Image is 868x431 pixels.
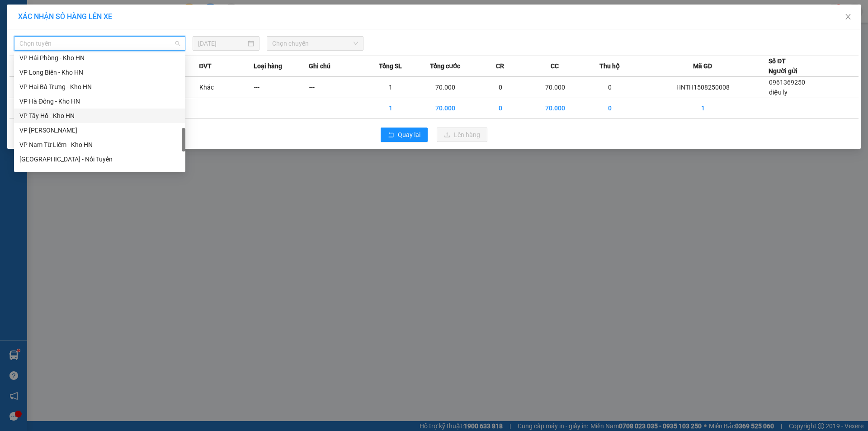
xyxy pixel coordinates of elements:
[637,77,769,98] td: HNTH1508250008
[496,61,504,71] span: CR
[430,61,460,71] span: Tổng cước
[363,98,418,118] td: 1
[693,61,712,71] span: Mã GD
[528,77,582,98] td: 70.000
[17,35,212,70] span: CSKH:
[582,98,637,118] td: 0
[14,94,185,109] div: VP Hà Đông - Kho HN
[29,13,198,23] strong: BIÊN NHẬN VẬN CHUYỂN BẢO AN EXPRESS
[58,35,212,70] span: [PHONE_NUMBER] (7h - 21h)
[769,79,805,86] span: 0961369250
[418,77,473,98] td: 70.000
[19,96,180,106] div: VP Hà Đông - Kho HN
[27,25,201,32] strong: (Công Ty TNHH Chuyển Phát Nhanh Bảo An - MST: 0109597835)
[199,77,254,98] td: Khác
[14,65,185,80] div: VP Long Biên - Kho HN
[14,109,185,123] div: VP Tây Hồ - Kho HN
[19,37,180,50] span: Chọn tuyến
[19,67,180,77] div: VP Long Biên - Kho HN
[437,128,487,142] button: uploadLên hàng
[844,13,852,20] span: close
[582,77,637,98] td: 0
[199,61,212,71] span: ĐVT
[14,152,185,166] div: Hà Nội - Nối Tuyến
[528,98,582,118] td: 70.000
[19,154,180,164] div: [GEOGRAPHIC_DATA] - Nối Tuyến
[19,82,180,92] div: VP Hai Bà Trưng - Kho HN
[272,37,358,50] span: Chọn chuyến
[309,77,363,98] td: ---
[19,140,180,150] div: VP Nam Từ Liêm - Kho HN
[769,89,788,96] span: diệu ly
[19,125,180,135] div: VP [PERSON_NAME]
[551,61,559,71] span: CC
[473,98,528,118] td: 0
[381,128,428,142] button: rollbackQuay lại
[19,53,180,63] div: VP Hải Phòng - Kho HN
[769,56,797,76] div: Số ĐT Người gửi
[18,12,112,21] span: XÁC NHẬN SỐ HÀNG LÊN XE
[14,137,185,152] div: VP Nam Từ Liêm - Kho HN
[363,77,418,98] td: 1
[835,5,861,30] button: Close
[198,38,246,48] input: 15/08/2025
[379,61,402,71] span: Tổng SL
[19,111,180,121] div: VP Tây Hồ - Kho HN
[14,123,185,137] div: VP Hoàng Mai - Kho HN
[473,77,528,98] td: 0
[254,77,308,98] td: ---
[418,98,473,118] td: 70.000
[14,80,185,94] div: VP Hai Bà Trưng - Kho HN
[637,98,769,118] td: 1
[14,166,185,181] div: Sài Gòn - Miền Tây
[388,132,394,139] span: rollback
[14,51,185,65] div: VP Hải Phòng - Kho HN
[254,61,282,71] span: Loại hàng
[398,130,420,140] span: Quay lại
[309,61,330,71] span: Ghi chú
[599,61,620,71] span: Thu hộ
[19,169,180,179] div: [GEOGRAPHIC_DATA] - [GEOGRAPHIC_DATA]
